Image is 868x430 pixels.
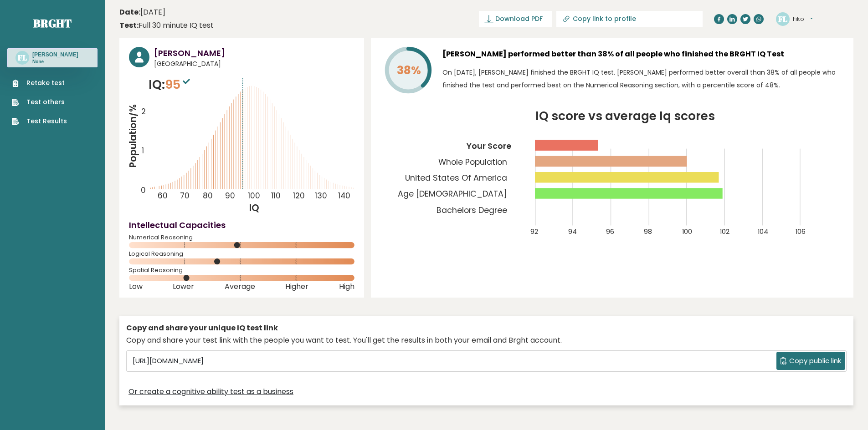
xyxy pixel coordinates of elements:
[293,190,305,201] tspan: 120
[682,227,692,236] tspan: 100
[315,190,328,201] tspan: 130
[33,16,72,30] a: Brght
[776,352,845,370] button: Copy public link
[720,227,729,236] tspan: 102
[119,7,165,18] time: [DATE]
[789,356,841,366] span: Copy public link
[793,15,813,24] button: Fiko
[141,106,146,117] tspan: 2
[119,7,140,17] b: Date:
[225,285,255,288] span: Average
[12,97,67,107] a: Test others
[225,190,235,201] tspan: 90
[32,59,78,65] p: None
[128,386,293,397] a: Or create a cognitive ability test as a business
[158,190,168,201] tspan: 60
[173,285,194,288] span: Lower
[248,190,260,201] tspan: 100
[142,145,144,156] tspan: 1
[126,335,847,346] div: Copy and share your test link with the people you want to test. You'll get the results in both yo...
[141,185,146,196] tspan: 0
[154,47,354,59] h3: [PERSON_NAME]
[568,227,577,236] tspan: 94
[126,323,847,334] div: Copy and share your unique IQ test link
[438,157,507,167] tspan: Whole Population
[796,227,806,236] tspan: 106
[466,141,511,152] tspan: Your Score
[129,285,143,288] span: Low
[119,20,214,31] div: Full 30 minute IQ test
[203,190,213,201] tspan: 80
[149,76,192,94] p: IQ:
[644,227,652,236] tspan: 98
[32,51,78,58] h3: [PERSON_NAME]
[535,107,715,124] tspan: IQ score vs average Iq scores
[165,76,192,93] span: 95
[12,116,67,126] a: Test Results
[180,190,190,201] tspan: 70
[18,52,27,63] text: FL
[442,47,844,61] h3: [PERSON_NAME] performed better than 38% of all people who finished the BRGHT IQ Test
[338,190,350,201] tspan: 140
[129,252,354,256] span: Logical Reasoning
[127,104,139,168] tspan: Population/%
[437,205,507,216] tspan: Bachelors Degree
[778,13,787,24] text: FL
[397,62,421,78] tspan: 38%
[398,188,507,199] tspan: Age [DEMOGRAPHIC_DATA]
[530,227,538,236] tspan: 92
[606,227,614,236] tspan: 96
[758,227,768,236] tspan: 104
[154,59,354,69] span: [GEOGRAPHIC_DATA]
[129,236,354,239] span: Numerical Reasoning
[250,202,260,214] tspan: IQ
[405,172,507,183] tspan: United States Of America
[339,285,354,288] span: High
[285,285,308,288] span: Higher
[495,14,543,24] span: Download PDF
[129,268,354,272] span: Spatial Reasoning
[129,219,354,231] h4: Intellectual Capacities
[12,78,67,88] a: Retake test
[271,190,281,201] tspan: 110
[119,20,139,30] b: Test:
[442,66,844,91] p: On [DATE], [PERSON_NAME] finished the BRGHT IQ test. [PERSON_NAME] performed better overall than ...
[479,11,552,27] a: Download PDF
